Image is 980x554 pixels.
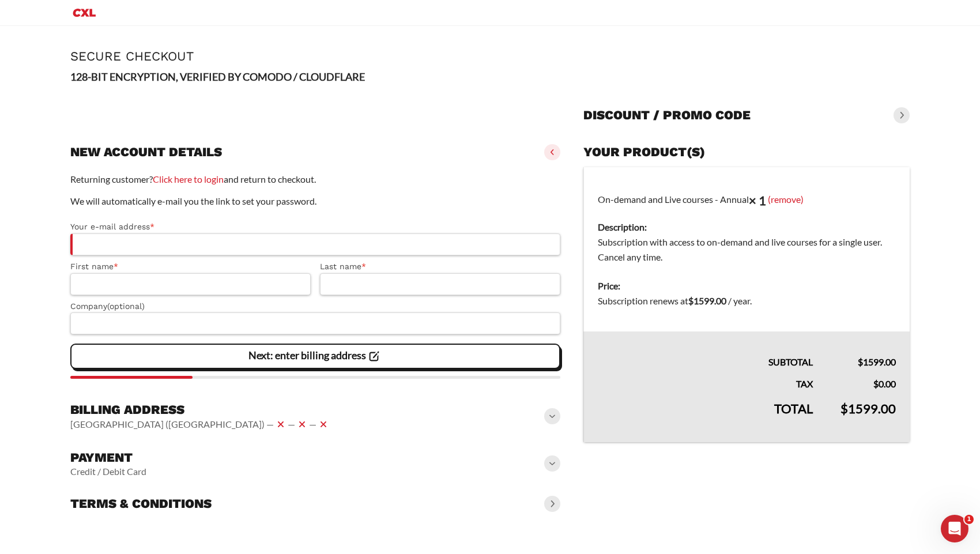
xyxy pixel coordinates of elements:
label: Last name [320,260,560,273]
dt: Description: [598,220,896,235]
td: On-demand and Live courses - Annual [583,167,910,272]
span: $ [858,356,863,367]
h3: Discount / promo code [583,107,751,123]
span: $ [873,378,879,389]
th: Total [583,391,827,442]
vaadin-horizontal-layout: [GEOGRAPHIC_DATA] ([GEOGRAPHIC_DATA]) — — — [70,417,330,431]
th: Subtotal [583,331,827,370]
h3: Payment [70,450,146,466]
iframe: Intercom live chat [941,515,968,542]
th: Tax [583,370,827,391]
a: Click here to login [153,174,224,184]
dd: Subscription with access to on-demand and live courses for a single user. Cancel any time. [598,235,896,265]
label: Company [70,300,560,313]
span: $ [840,401,848,416]
vaadin-horizontal-layout: Credit / Debit Card [70,466,146,477]
h3: Terms & conditions [70,496,212,512]
h3: New account details [70,144,222,160]
vaadin-button: Next: enter billing address [70,344,560,369]
dt: Price: [598,278,896,293]
label: Your e-mail address [70,220,560,233]
h3: Billing address [70,402,330,418]
strong: 128-BIT ENCRYPTION, VERIFIED BY COMODO / CLOUDFLARE [70,70,365,83]
strong: × 1 [749,193,766,208]
bdi: 0.00 [873,378,896,389]
bdi: 1599.00 [688,295,726,306]
span: (optional) [107,302,145,311]
span: Subscription renews at . [598,295,752,306]
label: First name [70,260,311,273]
bdi: 1599.00 [840,401,896,416]
p: Returning customer? and return to checkout. [70,172,560,187]
h1: Secure Checkout [70,49,910,63]
bdi: 1599.00 [858,356,896,367]
p: We will automatically e-mail you the link to set your password. [70,194,560,209]
span: / year [728,295,750,306]
span: $ [688,295,693,306]
a: (remove) [768,193,804,204]
span: 1 [964,515,974,524]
